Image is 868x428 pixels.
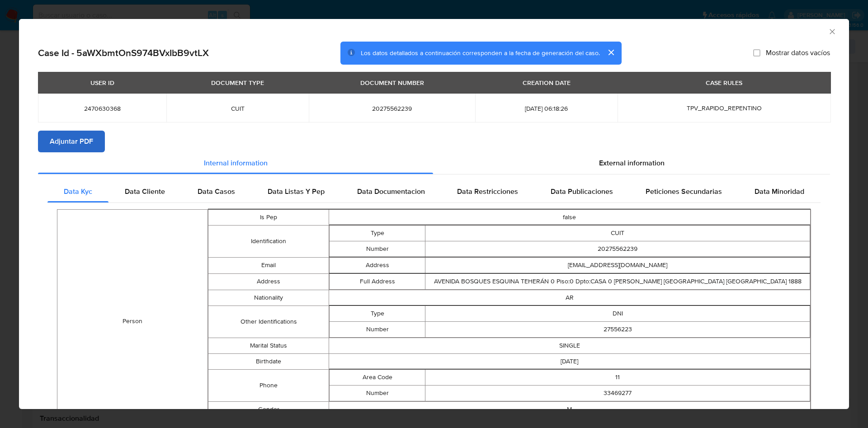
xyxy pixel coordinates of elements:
[38,152,830,174] div: Detailed info
[357,186,425,197] span: Data Documentacion
[425,385,810,401] td: 33469277
[355,75,429,90] div: DOCUMENT NUMBER
[600,42,622,63] button: cerrar
[425,257,810,273] td: [EMAIL_ADDRESS][DOMAIN_NAME]
[551,186,613,197] span: Data Publicaciones
[38,47,209,59] h2: Case Id - 5aWXbmtOnS974BVxIbB9vtLX
[208,273,329,290] td: Address
[517,75,576,90] div: CREATION DATE
[208,290,329,306] td: Nationality
[177,104,298,113] span: CUIT
[208,401,329,417] td: Gender
[329,385,425,401] td: Number
[50,132,93,151] span: Adjuntar PDF
[208,225,329,257] td: Identification
[329,401,810,417] td: M
[687,103,762,113] span: TPV_RAPIDO_REPENTINO
[329,290,810,306] td: AR
[329,306,425,321] td: Type
[646,186,722,197] span: Peticiones Secundarias
[125,186,165,197] span: Data Cliente
[329,241,425,257] td: Number
[208,353,329,369] td: Birthdate
[329,257,425,273] td: Address
[425,306,810,321] td: DNI
[828,27,836,35] button: Cerrar ventana
[329,273,425,289] td: Full Address
[38,131,105,152] button: Adjuntar PDF
[198,186,235,197] span: Data Casos
[425,241,810,257] td: 20275562239
[329,338,810,353] td: SINGLE
[329,353,810,369] td: [DATE]
[206,75,269,90] div: DOCUMENT TYPE
[425,321,810,337] td: 27556223
[329,225,425,241] td: Type
[268,186,325,197] span: Data Listas Y Pep
[457,186,518,197] span: Data Restricciones
[208,306,329,338] td: Other Identifications
[361,48,600,57] span: Los datos detallados a continuación corresponden a la fecha de generación del caso.
[49,104,156,113] span: 2470630368
[329,369,425,385] td: Area Code
[208,369,329,401] td: Phone
[486,104,607,113] span: [DATE] 06:18:26
[425,225,810,241] td: CUIT
[47,181,821,202] div: Detailed internal info
[208,338,329,353] td: Marital Status
[755,186,804,197] span: Data Minoridad
[766,48,830,57] span: Mostrar datos vacíos
[753,49,760,56] input: Mostrar datos vacíos
[425,273,810,289] td: AVENIDA BOSQUES ESQUINA TEHERÁN 0 Piso:0 Dpto:CASA 0 [PERSON_NAME] [GEOGRAPHIC_DATA] [GEOGRAPHIC_...
[204,158,268,168] span: Internal information
[208,209,329,225] td: Is Pep
[208,257,329,273] td: Email
[85,75,120,90] div: USER ID
[329,209,810,225] td: false
[425,369,810,385] td: 11
[320,104,464,113] span: 20275562239
[599,158,665,168] span: External information
[64,186,92,197] span: Data Kyc
[700,75,748,90] div: CASE RULES
[329,321,425,337] td: Number
[19,19,849,409] div: closure-recommendation-modal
